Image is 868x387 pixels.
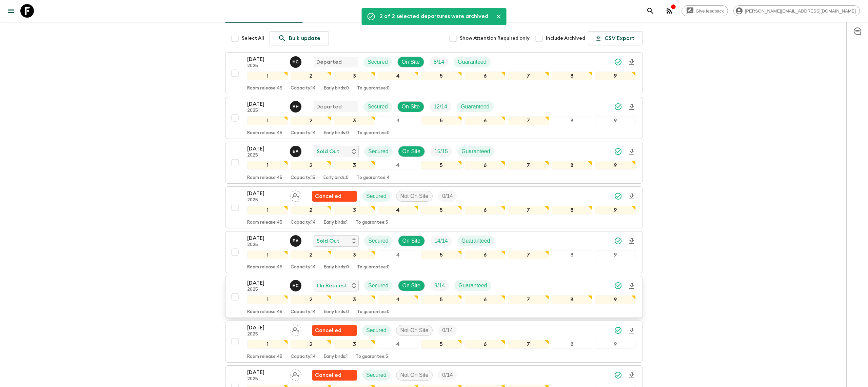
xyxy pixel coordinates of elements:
button: [DATE]2025Ernesto AndradeSold OutSecuredOn SiteTrip FillGuaranteed123456789Room release:45Capacit... [225,231,643,273]
div: 4 [378,340,418,349]
p: Capacity: 14 [291,354,316,360]
div: Secured [362,191,391,202]
p: 12 / 14 [434,103,447,111]
span: Select All [242,35,264,42]
p: To guarantee: 0 [357,86,390,91]
div: 1 [247,295,288,304]
span: Alejandro Huambo [290,103,303,108]
p: H C [293,283,299,288]
div: Flash Pack cancellation [312,325,357,336]
div: Trip Fill [430,146,452,157]
div: 7 [508,340,549,349]
p: Cancelled [315,326,341,334]
p: Secured [366,371,387,379]
div: 6 [465,340,505,349]
div: Not On Site [396,325,433,336]
p: Guaranteed [461,237,490,245]
p: Early birds: 0 [323,175,349,181]
div: 9 [595,72,636,80]
div: 8 [552,250,592,259]
p: On Site [402,147,420,156]
p: To guarantee: 3 [356,354,388,360]
button: menu [4,4,18,18]
svg: Synced Successfully [614,58,622,66]
p: 2025 [247,287,284,292]
button: EA [290,146,303,157]
div: 2 [291,72,331,80]
div: 4 [378,161,418,170]
div: Secured [363,101,392,112]
p: Early birds: 0 [324,130,349,136]
div: 7 [508,116,549,125]
span: Hector Carillo [290,282,303,287]
p: 2025 [247,198,284,203]
p: Room release: 45 [247,265,282,270]
p: Capacity: 14 [291,86,316,91]
div: 5 [421,161,462,170]
p: Bulk update [289,34,320,42]
svg: Download Onboarding [628,148,636,156]
p: Room release: 45 [247,86,282,91]
p: Departed [316,58,342,66]
div: 5 [421,72,462,80]
div: 3 [334,250,375,259]
p: Capacity: 14 [291,265,316,270]
p: [DATE] [247,189,284,198]
p: Room release: 45 [247,354,282,360]
div: 5 [421,340,462,349]
div: Trip Fill [438,191,457,202]
p: 0 / 14 [442,371,453,379]
div: 7 [508,161,549,170]
button: [DATE]2025Assign pack leaderFlash Pack cancellationSecuredNot On SiteTrip Fill123456789Room relea... [225,321,643,363]
p: Not On Site [400,192,429,200]
div: 3 [334,206,375,215]
svg: Download Onboarding [628,237,636,245]
p: [DATE] [247,234,284,242]
div: Not On Site [396,370,433,381]
p: Capacity: 14 [291,309,316,315]
p: 2025 [247,153,284,158]
svg: Synced Successfully [614,326,622,334]
div: Secured [364,280,393,291]
p: 2025 [247,108,284,114]
p: E A [293,149,299,154]
div: 6 [465,206,505,215]
p: [DATE] [247,100,284,108]
div: Secured [364,236,393,246]
div: 9 [595,295,636,304]
div: 2 [291,161,331,170]
p: Secured [368,237,389,245]
svg: Synced Successfully [614,147,622,156]
p: Guaranteed [461,103,490,111]
div: 3 [334,72,375,80]
div: 5 [421,116,462,125]
div: On Site [398,236,425,246]
div: 6 [465,295,505,304]
p: 2025 [247,63,284,69]
div: 2 [291,340,331,349]
div: 8 [552,72,592,80]
p: To guarantee: 3 [356,220,388,225]
p: On Site [402,58,420,66]
p: Not On Site [400,326,429,334]
p: Early birds: 0 [324,86,349,91]
a: Bulk update [270,31,329,45]
span: Ernesto Andrade [290,237,303,243]
div: On Site [398,146,425,157]
span: Include Archived [546,35,585,42]
p: Departed [316,103,342,111]
div: 8 [552,295,592,304]
div: 9 [595,206,636,215]
p: 14 / 14 [434,237,448,245]
p: Guaranteed [458,58,487,66]
p: To guarantee: 0 [357,130,390,136]
div: 4 [378,295,418,304]
div: 3 [334,295,375,304]
button: EA [290,235,303,247]
p: On Request [317,282,347,290]
button: search adventures [644,4,657,18]
p: Secured [366,326,387,334]
div: 6 [465,116,505,125]
p: Room release: 45 [247,130,282,136]
div: 1 [247,116,288,125]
